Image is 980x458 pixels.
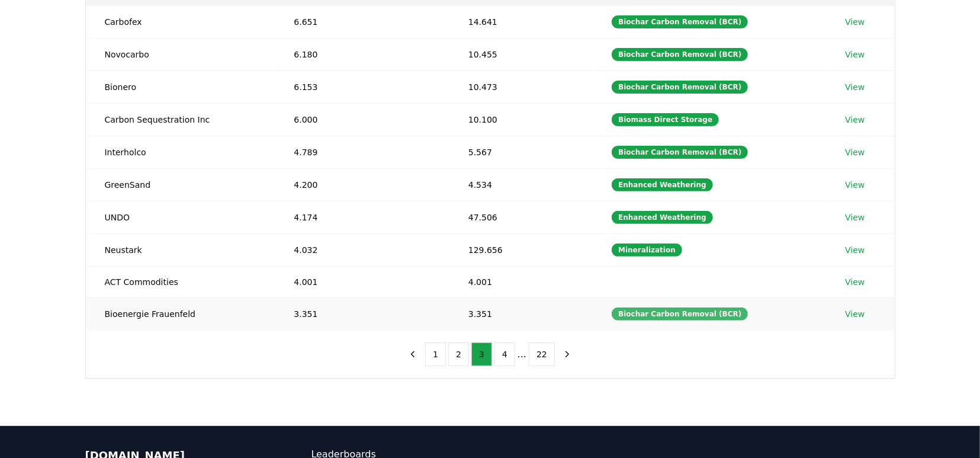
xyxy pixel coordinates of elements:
[275,38,449,71] td: 6.180
[529,342,555,366] button: 22
[845,276,865,288] a: View
[449,38,593,71] td: 10.455
[275,71,449,103] td: 6.153
[449,168,593,201] td: 4.534
[449,5,593,38] td: 14.641
[845,179,865,191] a: View
[275,168,449,201] td: 4.200
[612,81,748,94] div: Biochar Carbon Removal (BCR)
[275,266,449,297] td: 4.001
[612,211,713,224] div: Enhanced Weathering
[403,342,423,366] button: previous page
[612,15,748,28] div: Biochar Carbon Removal (BCR)
[449,136,593,168] td: 5.567
[612,113,719,126] div: Biomass Direct Storage
[845,16,865,28] a: View
[86,266,275,297] td: ACT Commodities
[86,38,275,71] td: Novocarbo
[449,103,593,136] td: 10.100
[845,244,865,256] a: View
[845,212,865,223] a: View
[448,342,469,366] button: 2
[845,114,865,126] a: View
[86,233,275,266] td: Neustark
[86,136,275,168] td: Interholco
[275,103,449,136] td: 6.000
[275,201,449,233] td: 4.174
[845,308,865,320] a: View
[845,49,865,60] a: View
[471,342,492,366] button: 3
[275,233,449,266] td: 4.032
[612,308,748,321] div: Biochar Carbon Removal (BCR)
[449,266,593,297] td: 4.001
[612,48,748,61] div: Biochar Carbon Removal (BCR)
[449,233,593,266] td: 129.656
[449,201,593,233] td: 47.506
[612,244,682,257] div: Mineralization
[612,178,713,191] div: Enhanced Weathering
[86,71,275,103] td: Bionero
[275,136,449,168] td: 4.789
[612,146,748,159] div: Biochar Carbon Removal (BCR)
[86,297,275,330] td: Bioenergie Frauenfeld
[86,103,275,136] td: Carbon Sequestration Inc
[494,342,515,366] button: 4
[425,342,446,366] button: 1
[845,146,865,158] a: View
[449,71,593,103] td: 10.473
[86,168,275,201] td: GreenSand
[518,347,526,361] li: ...
[449,297,593,330] td: 3.351
[275,5,449,38] td: 6.651
[86,201,275,233] td: UNDO
[557,342,577,366] button: next page
[845,81,865,93] a: View
[86,5,275,38] td: Carbofex
[275,297,449,330] td: 3.351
